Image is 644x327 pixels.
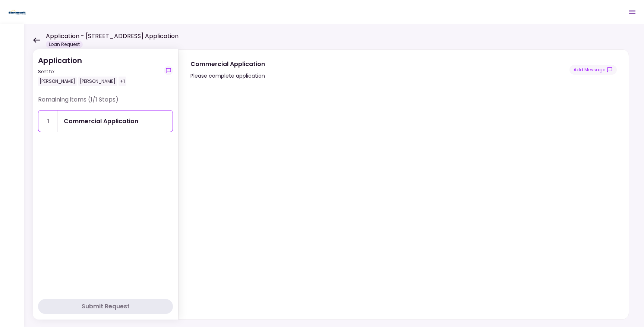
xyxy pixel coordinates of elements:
[38,77,77,86] div: [PERSON_NAME]
[119,77,126,86] div: +1
[38,68,126,75] div: Sent to:
[7,6,27,18] img: Partner icon
[38,110,173,132] a: 1Commercial Application
[190,71,265,80] div: Please complete application
[38,95,173,110] div: Remaining items (1/1 Steps)
[38,55,126,86] div: Application
[190,59,265,69] div: Commercial Application
[623,3,641,21] button: Open menu
[38,110,58,132] div: 1
[46,32,179,41] h1: Application - [STREET_ADDRESS] Application
[82,302,130,311] div: Submit Request
[178,49,629,320] div: Commercial ApplicationPlease complete applicationshow-messages
[164,66,173,75] button: show-messages
[38,299,173,314] button: Submit Request
[64,116,138,126] div: Commercial Application
[569,65,617,75] button: show-messages
[78,77,117,86] div: [PERSON_NAME]
[190,92,615,316] iframe: jotform-iframe
[46,41,83,48] div: Loan Request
